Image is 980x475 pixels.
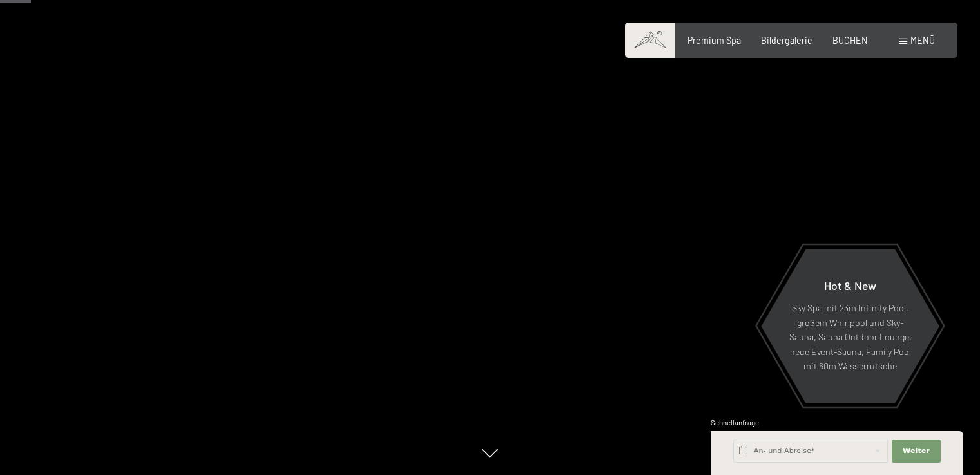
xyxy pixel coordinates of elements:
span: Hot & New [824,278,876,293]
span: Schnellanfrage [711,418,759,427]
span: Einwilligung Marketing* [365,268,472,281]
a: Hot & New Sky Spa mit 23m Infinity Pool, großem Whirlpool und Sky-Sauna, Sauna Outdoor Lounge, ne... [760,248,940,404]
button: Weiter [892,440,941,463]
a: BUCHEN [832,35,868,46]
span: Weiter [903,446,930,456]
a: Premium Spa [687,35,741,46]
span: 1 [709,447,712,456]
span: Menü [910,35,935,46]
p: Sky Spa mit 23m Infinity Pool, großem Whirlpool und Sky-Sauna, Sauna Outdoor Lounge, neue Event-S... [789,301,912,374]
a: Bildergalerie [761,35,812,46]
